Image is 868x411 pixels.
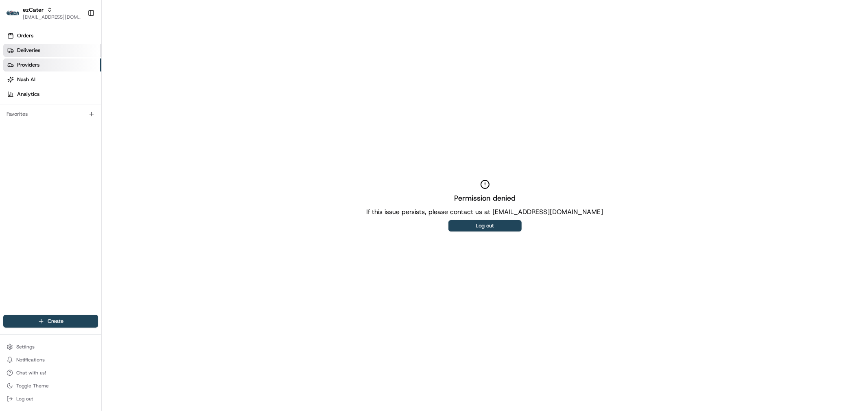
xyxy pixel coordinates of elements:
[8,32,148,45] p: Welcome 👋
[16,396,33,402] span: Log out
[3,3,84,23] button: ezCaterezCater[EMAIL_ADDRESS][DOMAIN_NAME]
[3,29,101,42] a: Orders
[17,47,40,54] span: Deliveries
[16,383,49,389] span: Toggle Theme
[8,8,24,24] img: Nash
[28,78,133,86] div: Start new chat
[3,73,101,86] a: Nash AI
[23,14,81,20] button: [EMAIL_ADDRESS][DOMAIN_NAME]
[28,86,103,92] div: We're available if you need us!
[8,78,23,92] img: 1736555255976-a54dd68f-1ca7-489b-9aae-adbdc363a1c4
[17,32,33,39] span: Orders
[3,88,101,101] a: Analytics
[69,119,75,125] div: 💻
[16,370,46,376] span: Chat with us!
[17,76,35,83] span: Nash AI
[48,318,63,325] span: Create
[3,341,98,353] button: Settings
[21,52,134,61] input: Clear
[3,44,101,57] a: Deliveries
[3,315,98,328] button: Create
[17,91,39,98] span: Analytics
[57,137,98,144] a: Powered byPylon
[16,344,35,350] span: Settings
[17,61,39,69] span: Providers
[81,138,98,144] span: Pylon
[5,115,66,129] a: 📗Knowledge Base
[3,354,98,366] button: Notifications
[23,6,44,14] button: ezCater
[3,58,101,71] a: Providers
[7,11,20,16] img: ezCater
[66,115,134,129] a: 💻API Documentation
[77,118,131,126] span: API Documentation
[16,118,62,126] span: Knowledge Base
[3,367,98,379] button: Chat with us!
[3,393,98,405] button: Log out
[448,220,522,231] button: Log out
[3,380,98,392] button: Toggle Theme
[367,207,603,217] p: If this issue persists, please contact us at [EMAIL_ADDRESS][DOMAIN_NAME]
[8,119,15,125] div: 📗
[3,108,98,121] div: Favorites
[16,357,45,363] span: Notifications
[138,80,148,90] button: Start new chat
[454,193,516,204] h2: Permission denied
